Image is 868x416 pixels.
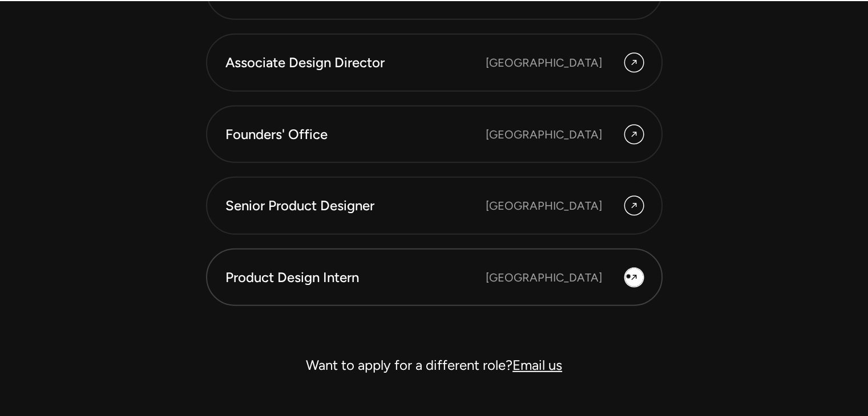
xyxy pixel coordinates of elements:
div: Founders' Office [225,125,486,144]
div: Product Design Intern [225,268,486,287]
a: Product Design Intern [GEOGRAPHIC_DATA] [206,248,663,307]
div: [GEOGRAPHIC_DATA] [486,126,602,143]
div: [GEOGRAPHIC_DATA] [486,54,602,71]
div: [GEOGRAPHIC_DATA] [486,269,602,286]
div: Want to apply for a different role? [206,352,663,379]
div: Senior Product Designer [225,196,486,215]
a: Senior Product Designer [GEOGRAPHIC_DATA] [206,177,663,235]
a: Email us [512,357,562,373]
a: Associate Design Director [GEOGRAPHIC_DATA] [206,34,663,92]
a: Founders' Office [GEOGRAPHIC_DATA] [206,105,663,164]
div: [GEOGRAPHIC_DATA] [486,197,602,214]
div: Associate Design Director [225,53,486,72]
